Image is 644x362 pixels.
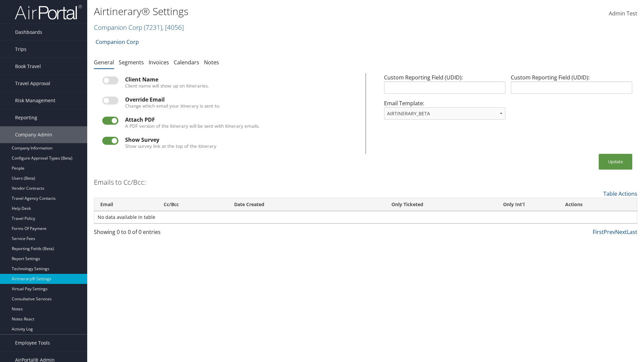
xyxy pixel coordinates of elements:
a: Table Actions [603,190,637,197]
a: Companion Corp [94,23,184,32]
th: Actions [559,198,637,211]
a: Admin Test [609,3,637,24]
th: Only Int'l: activate to sort column ascending [469,198,559,211]
label: Change which email your itinerary is sent to. [125,103,220,109]
div: Client Name [125,76,357,82]
h3: Emails to Cc/Bcc: [94,178,146,187]
a: Next [615,228,627,236]
a: Segments [119,59,144,66]
span: Employee Tools [15,335,50,351]
th: Cc/Bcc: activate to sort column ascending [158,198,228,211]
span: ( 7231 ) [144,23,162,32]
span: Admin Test [609,10,637,17]
span: Company Admin [15,126,52,143]
img: airportal-logo.png [15,4,82,20]
h1: Airtinerary® Settings [94,4,456,18]
span: Trips [15,41,26,58]
a: Last [627,228,637,236]
div: Attach PDF [125,117,357,123]
a: First [593,228,604,236]
div: Showing 0 to 0 of 0 entries [94,228,226,239]
span: Risk Management [15,92,55,109]
a: Companion Corp [96,35,139,49]
span: Book Travel [15,58,41,75]
th: Only Ticketed: activate to sort column ascending [346,198,469,211]
a: Calendars [174,59,199,66]
button: Update [599,154,632,170]
label: A PDF version of the itinerary will be sent with itinerary emails. [125,123,260,129]
a: Invoices [149,59,169,66]
td: No data available in table [94,211,637,223]
th: Email: activate to sort column ascending [94,198,158,211]
span: , [ 4056 ] [162,23,184,32]
span: Travel Approval [15,75,50,92]
div: Custom Reporting Field (UDID): [508,73,635,99]
span: Dashboards [15,24,42,41]
span: Reporting [15,109,37,126]
div: Show Survey [125,137,357,143]
div: Override Email [125,97,357,103]
a: Notes [204,59,219,66]
a: General [94,59,114,66]
div: Email Template: [381,99,508,125]
label: Client name will show up on itineraries. [125,82,209,89]
a: Prev [604,228,615,236]
div: Custom Reporting Field (UDID): [381,73,508,99]
label: Show survey link at the top of the itinerary [125,143,216,149]
th: Date Created: activate to sort column ascending [228,198,346,211]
